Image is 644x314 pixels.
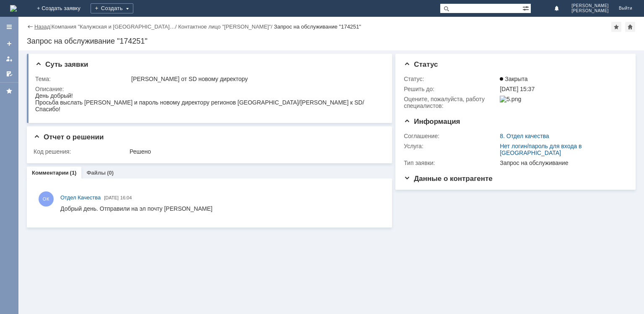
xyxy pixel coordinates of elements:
[34,133,104,141] span: Отчет о решении
[107,170,114,176] div: (0)
[611,22,621,32] div: Добавить в избранное
[178,24,271,30] a: Контактное лицо "[PERSON_NAME]"
[404,118,460,126] span: Информация
[10,5,17,12] img: logo
[404,160,498,166] div: Тип заявки:
[104,195,119,200] span: [DATE]
[178,24,274,30] div: /
[625,22,635,32] div: Сделать домашней страницей
[32,170,69,176] a: Комментарии
[404,143,498,149] div: Услуга:
[404,96,498,109] div: Oцените, пожалуйста, работу специалистов:
[10,5,17,12] a: Перейти на домашнюю страницу
[70,170,77,176] div: (1)
[86,170,106,176] a: Файлы
[3,67,16,81] a: Мои согласования
[404,133,498,139] div: Соглашение:
[60,194,101,202] a: Отдел Качества
[404,175,493,183] span: Данные о контрагенте
[50,23,51,29] div: |
[404,60,438,68] span: Статус
[500,96,521,102] img: 5.png
[120,195,132,200] span: 16:04
[35,76,130,82] div: Тема:
[34,148,128,155] div: Код решения:
[274,24,361,30] div: Запрос на обслуживание "174251"
[404,86,498,92] div: Решить до:
[27,37,636,45] div: Запрос на обслуживание "174251"
[571,8,609,13] span: [PERSON_NAME]
[52,24,178,30] div: /
[60,194,101,201] span: Отдел Качества
[52,24,175,30] a: Компания "Калужская и [GEOGRAPHIC_DATA]…
[35,86,382,92] div: Описание:
[500,160,623,166] div: Запрос на обслуживание
[500,86,535,92] span: [DATE] 15:37
[131,76,380,82] div: [PERSON_NAME] от SD новому директору
[34,24,50,30] a: Назад
[91,3,133,13] div: Создать
[500,76,527,82] span: Закрыта
[130,148,380,155] div: Решено
[3,52,16,65] a: Мои заявки
[500,133,549,139] a: 8. Отдел качества
[500,143,582,156] a: Нет логин/пароль для входа в [GEOGRAPHIC_DATA]
[522,4,531,12] span: Расширенный поиск
[35,60,88,68] span: Суть заявки
[3,37,16,50] a: Создать заявку
[404,76,498,82] div: Статус:
[571,3,609,8] span: [PERSON_NAME]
